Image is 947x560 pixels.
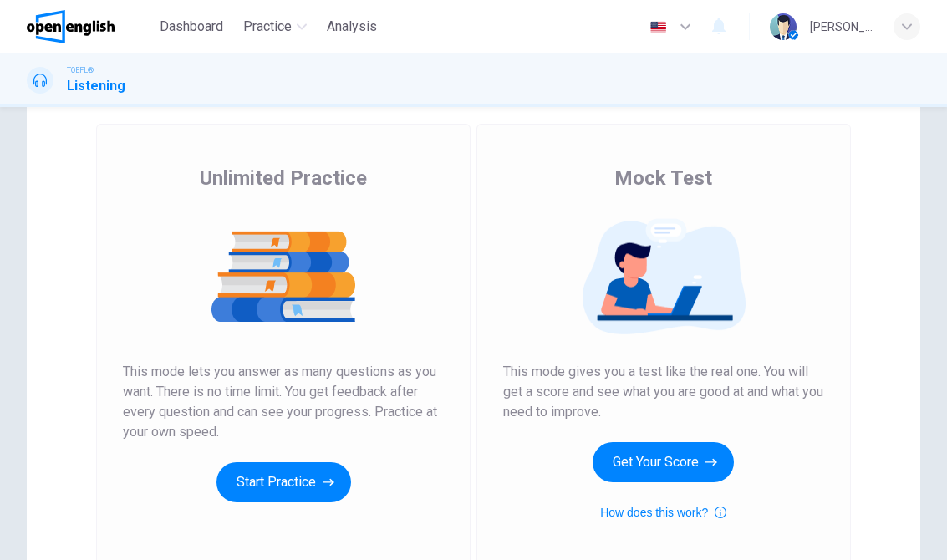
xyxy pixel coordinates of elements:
[67,64,94,76] span: TOEFL®
[320,12,384,42] button: Analysis
[503,362,824,422] span: This mode gives you a test like the real one. You will get a score and see what you are good at a...
[600,502,726,522] button: How does this work?
[27,10,115,43] img: OpenEnglish logo
[160,17,223,37] span: Dashboard
[593,442,734,482] button: Get Your Score
[27,10,153,43] a: OpenEnglish logo
[327,17,377,37] span: Analysis
[614,165,712,191] span: Mock Test
[810,17,873,37] div: [PERSON_NAME]
[67,76,125,96] h1: Listening
[153,12,230,42] button: Dashboard
[200,165,367,191] span: Unlimited Practice
[216,462,351,502] button: Start Practice
[237,12,313,42] button: Practice
[243,17,292,37] span: Practice
[770,13,797,40] img: Profile picture
[123,362,444,442] span: This mode lets you answer as many questions as you want. There is no time limit. You get feedback...
[648,21,669,33] img: en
